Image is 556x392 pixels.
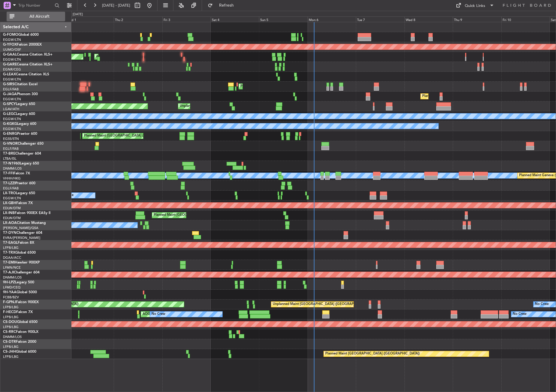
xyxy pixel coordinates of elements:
[3,345,19,349] a: LFPB/LBG
[259,17,307,22] div: Sun 5
[3,162,39,165] a: T7-N1960Legacy 650
[180,102,241,111] div: Unplanned Maint [GEOGRAPHIC_DATA]
[3,330,16,334] span: CS-RRC
[154,211,211,220] div: Planned Maint [GEOGRAPHIC_DATA]
[3,191,35,195] a: LX-TROLegacy 650
[65,17,114,22] div: Wed 1
[3,196,21,201] a: EGGW/LTN
[3,281,15,284] span: 9H-LPZ
[3,182,35,185] a: T7-LZZIPraetor 600
[453,1,497,10] button: Quick Links
[3,156,17,161] a: LTBA/ISL
[3,63,53,66] a: G-GARECessna Citation XLS+
[3,67,21,72] a: EGNR/CEG
[3,43,17,47] span: G-YFOX
[3,300,16,304] span: F-GPNJ
[3,305,19,309] a: LFPB/LBG
[3,261,15,264] span: T7-EMI
[3,92,38,96] a: G-JAGAPhenom 300
[3,33,18,37] span: G-FOMO
[3,330,38,334] a: CS-RRCFalcon 900LX
[3,83,14,86] span: G-SIRS
[3,310,33,314] a: F-HECDFalcon 7X
[84,131,179,140] div: Planned Maint [GEOGRAPHIC_DATA] ([GEOGRAPHIC_DATA])
[535,300,549,309] div: No Crew
[3,73,16,76] span: G-LEAX
[3,142,18,146] span: G-VNOR
[3,271,40,274] a: T7-AJIChallenger 604
[356,17,404,22] div: Tue 7
[3,166,22,171] a: DNMM/LOS
[3,325,19,329] a: LFPB/LBG
[3,176,21,181] a: VHHH/HKG
[3,122,36,126] a: G-KGKGLegacy 600
[3,102,35,106] a: G-SPCYLegacy 650
[273,300,371,309] div: Unplanned Maint [GEOGRAPHIC_DATA] ([GEOGRAPHIC_DATA])
[3,300,39,304] a: F-GPNJFalcon 900EX
[3,241,34,245] a: T7-EAGLFalcon 8X
[3,152,15,155] span: T7-BRE
[96,52,131,61] div: AOG Maint Dusseldorf
[3,201,16,205] span: LX-GBH
[3,340,16,344] span: CS-DTR
[3,53,53,56] a: G-GAALCessna Citation XLS+
[3,146,19,151] a: EGLF/FAB
[3,291,17,294] span: 9H-YAA
[114,17,162,22] div: Thu 2
[513,310,527,319] div: No Crew
[3,350,16,354] span: CS-JHH
[3,231,17,235] span: T7-DYN
[3,63,17,66] span: G-GARE
[3,261,40,264] a: T7-EMIHawker 900XP
[3,211,15,215] span: LX-INB
[3,107,19,111] a: LGAV/ATH
[73,12,83,17] div: [DATE]
[3,246,19,250] a: LFPB/LBG
[3,275,22,280] a: DNMM/LOS
[3,112,16,116] span: G-LEGC
[240,82,335,91] div: Planned Maint [GEOGRAPHIC_DATA] ([GEOGRAPHIC_DATA])
[453,17,501,22] div: Thu 9
[3,47,21,52] a: UUMO/OSF
[3,186,19,191] a: EGLF/FAB
[3,236,40,240] a: EVRA/[PERSON_NAME]
[7,12,65,21] button: All Aircraft
[3,354,19,359] a: LFPB/LBG
[102,3,130,8] span: [DATE] - [DATE]
[3,241,18,245] span: T7-EAGL
[3,206,21,210] a: EDLW/DTM
[3,182,15,185] span: T7-LZZI
[3,251,36,255] a: T7-TRXGlobal 6500
[3,265,21,270] a: LFMN/NCE
[205,1,241,10] button: Refresh
[3,221,46,225] a: LX-AOACitation Mustang
[3,83,38,86] a: G-SIRSCitation Excel
[3,172,14,175] span: T7-FFI
[3,172,30,175] a: T7-FFIFalcon 7X
[3,255,21,260] a: DGAA/ACC
[3,216,21,220] a: EDLW/DTM
[3,340,36,344] a: CS-DTRFalcon 2000
[3,132,17,136] span: G-ENRG
[162,17,211,22] div: Fri 3
[422,92,517,101] div: Planned Maint [GEOGRAPHIC_DATA] ([GEOGRAPHIC_DATA])
[3,142,44,146] a: G-VNORChallenger 650
[3,335,22,339] a: DNMM/LOS
[3,315,19,319] a: LFPB/LBG
[3,281,34,284] a: 9H-LPZLegacy 500
[3,231,42,235] a: T7-DYNChallenger 604
[3,92,17,96] span: G-JAGA
[3,97,21,101] a: EGGW/LTN
[3,211,50,215] a: LX-INBFalcon 900EX EASy II
[3,271,14,274] span: T7-AJI
[3,221,17,225] span: LX-AOA
[3,285,20,290] a: LFMD/CEQ
[3,201,33,205] a: LX-GBHFalcon 7X
[3,226,38,230] a: [PERSON_NAME]/QSA
[308,17,356,22] div: Mon 6
[404,17,453,22] div: Wed 8
[3,191,16,195] span: LX-TRO
[501,17,550,22] div: Fri 10
[3,122,17,126] span: G-KGKG
[3,127,21,131] a: EGGW/LTN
